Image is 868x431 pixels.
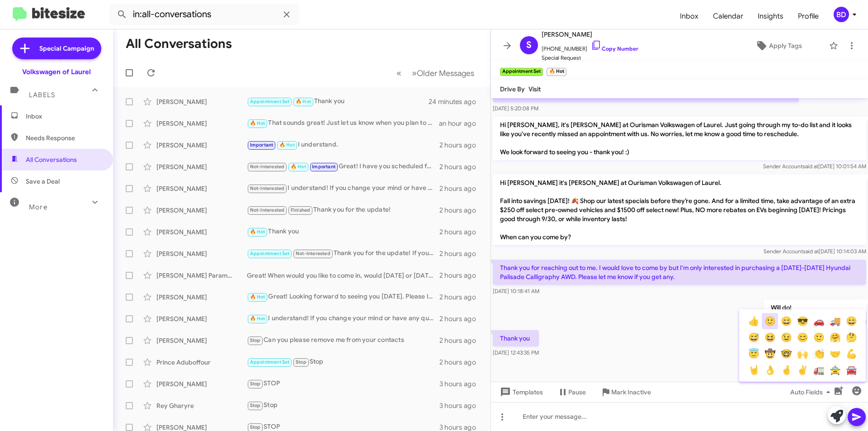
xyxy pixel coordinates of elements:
button: 😆 [762,329,778,346]
button: 🤠 [762,346,778,362]
button: 😅 [745,329,762,346]
button: 🤝 [827,346,843,362]
button: 🤓 [778,346,794,362]
button: 🚗 [811,313,827,329]
button: 🙂 [762,313,778,329]
button: 🤘 [745,362,762,378]
button: 😎 [794,313,811,329]
button: 🚚 [827,313,843,329]
button: 😉 [778,329,794,346]
button: 😇 [745,346,762,362]
button: 🤗 [827,329,843,346]
button: 🚛 [811,362,827,378]
button: 💪 [843,346,859,362]
button: 🚘 [843,362,859,378]
button: 😄 [778,313,794,329]
button: 👌 [762,362,778,378]
button: ✌ [794,362,811,378]
button: 😊 [794,329,811,346]
button: 👍 [745,313,762,329]
button: 🙌 [794,346,811,362]
button: 👏 [811,346,827,362]
button: 😄 [843,313,859,329]
button: 🤞 [778,362,794,378]
button: 🙂 [811,329,827,346]
button: 🚖 [827,362,843,378]
button: 🤔 [843,329,859,346]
